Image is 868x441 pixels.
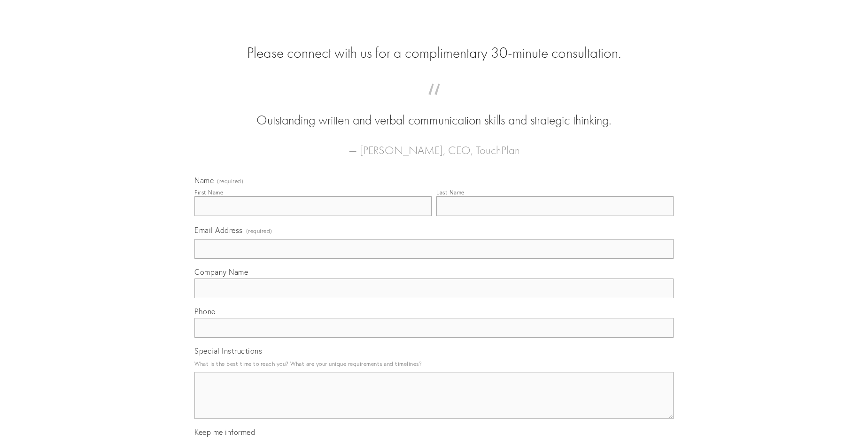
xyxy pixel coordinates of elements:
div: Last Name [436,189,465,196]
blockquote: Outstanding written and verbal communication skills and strategic thinking. [209,93,659,130]
span: Name [194,176,214,185]
span: Keep me informed [194,427,255,437]
span: (required) [217,178,243,184]
p: What is the best time to reach you? What are your unique requirements and timelines? [194,357,674,370]
div: First Name [194,189,223,196]
span: Special Instructions [194,346,262,356]
figcaption: — [PERSON_NAME], CEO, TouchPlan [209,130,659,160]
span: Email Address [194,225,243,235]
span: Company Name [194,267,248,277]
span: (required) [246,224,272,237]
span: “ [209,93,659,111]
span: Phone [194,307,216,316]
h2: Please connect with us for a complimentary 30-minute consultation. [194,44,674,62]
